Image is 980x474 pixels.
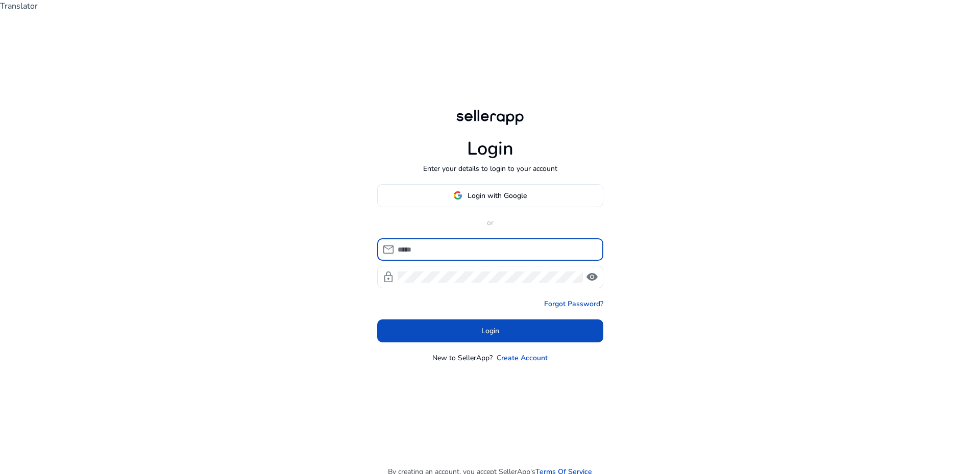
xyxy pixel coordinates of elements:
[382,243,395,256] span: mail
[468,190,527,201] span: Login with Google
[586,271,598,283] span: visibility
[432,353,493,363] p: New to SellerApp?
[377,319,603,342] button: Login
[377,217,603,228] p: or
[544,298,603,309] a: Forgot Password?
[453,191,462,200] img: google-logo.svg
[377,184,603,207] button: Login with Google
[497,353,548,363] a: Create Account
[481,326,499,336] span: Login
[423,163,557,174] p: Enter your details to login to your account
[382,271,395,283] span: lock
[467,138,513,160] h1: Login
